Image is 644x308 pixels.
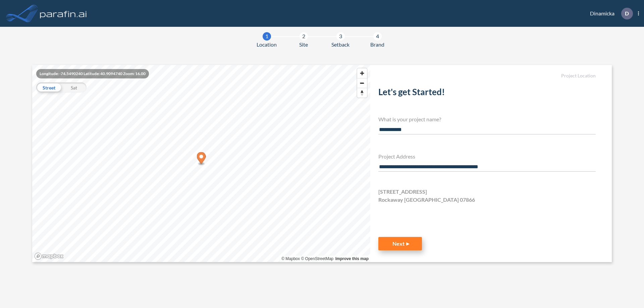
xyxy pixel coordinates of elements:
span: Brand [370,41,384,49]
img: logo [39,7,88,20]
a: Mapbox [281,256,300,261]
a: Mapbox homepage [34,252,64,260]
div: Sat [61,82,87,93]
a: OpenStreetMap [301,256,333,261]
span: Location [257,41,277,49]
button: Reset bearing to north [357,88,367,98]
span: Setback [331,41,350,49]
span: [STREET_ADDRESS] [378,188,427,196]
div: 3 [336,32,345,41]
div: Longitude: -74.5490240 Latitude: 40.9094740 Zoom: 16.00 [36,69,149,78]
p: D [625,10,629,16]
a: Improve this map [335,256,369,261]
canvas: Map [32,65,370,262]
span: Rockaway [GEOGRAPHIC_DATA] 07866 [378,196,475,204]
button: Next [378,237,422,250]
span: Site [299,41,308,49]
div: 1 [263,32,271,41]
div: 4 [373,32,382,41]
h4: What is your project name? [378,116,596,122]
div: 2 [300,32,308,41]
h5: Project Location [378,73,596,79]
button: Zoom in [357,68,367,78]
button: Zoom out [357,78,367,88]
div: Dinamicka [580,8,639,19]
h2: Let's get Started! [378,87,596,100]
div: Map marker [197,152,206,166]
div: Street [36,82,61,93]
h4: Project Address [378,153,596,160]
